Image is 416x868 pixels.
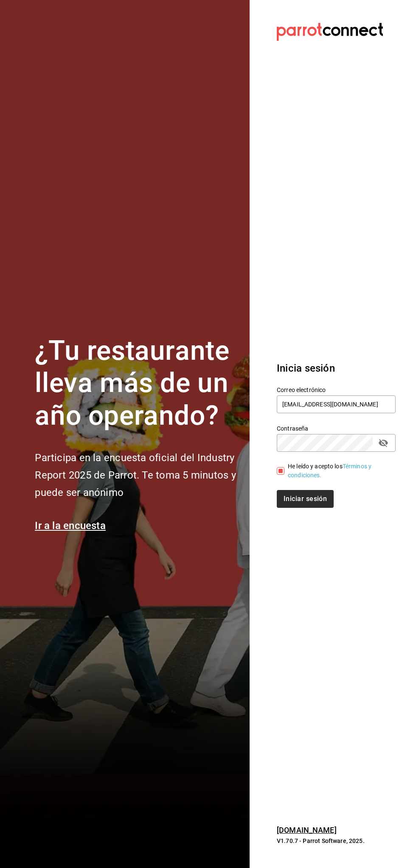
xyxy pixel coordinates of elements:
[277,425,396,431] label: Contraseña
[277,490,334,508] button: Iniciar sesión
[288,463,371,479] a: Términos y condiciones.
[288,462,389,480] div: He leído y acepto los
[376,436,391,450] button: passwordField
[277,386,396,392] label: Correo electrónico
[277,395,396,413] input: Ingresa tu correo electrónico
[277,826,337,834] a: [DOMAIN_NAME]
[35,520,106,532] a: Ir a la encuesta
[35,449,239,501] h2: Participa en la encuesta oficial del Industry Report 2025 de Parrot. Te toma 5 minutos y puede se...
[277,837,396,845] p: V1.70.7 - Parrot Software, 2025.
[35,335,239,432] h1: ¿Tu restaurante lleva más de un año operando?
[277,361,396,376] h3: Inicia sesión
